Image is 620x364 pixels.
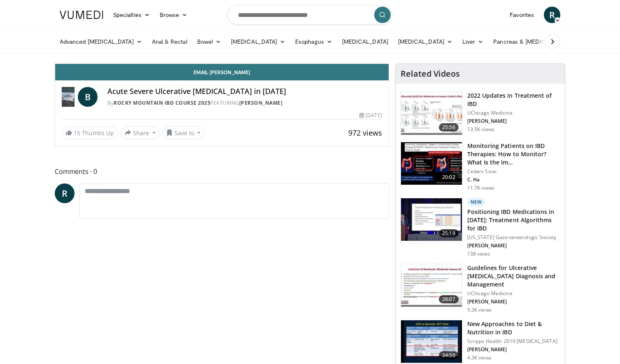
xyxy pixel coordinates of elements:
h4: Acute Severe Ulcerative [MEDICAL_DATA] in [DATE] [107,87,382,96]
img: VuMedi Logo [60,11,103,19]
a: 28:07 Guidelines for Ulcerative [MEDICAL_DATA] Diagnosis and Management UChicago Medicine [PERSON... [401,264,560,313]
span: 28:07 [439,295,459,303]
h3: Positioning IBD Medications in [DATE]: Treatment Algorithms for IBD [467,208,560,232]
a: R [544,7,560,23]
p: 4.3K views [467,355,492,361]
a: Anal & Rectal [147,33,192,50]
img: 5d508c2b-9173-4279-adad-7510b8cd6d9a.150x105_q85_crop-smart_upscale.jpg [401,264,462,307]
span: Comments 0 [55,166,389,177]
img: 0d1747ae-4eac-4456-b2f5-cd164c21000b.150x105_q85_crop-smart_upscale.jpg [401,320,462,363]
h4: Related Videos [401,69,460,79]
span: 25:56 [439,123,459,132]
p: Scripps Health: 2019 [MEDICAL_DATA] [467,338,560,345]
a: Bowel [192,33,226,50]
button: Save to [163,126,205,139]
a: [MEDICAL_DATA] [337,33,393,50]
h3: New Approaches to Diet & Nutrition in IBD [467,320,560,336]
a: [PERSON_NAME] [239,99,283,106]
a: Rocky Mountain IBD Course 2025 [114,99,210,106]
a: R [55,183,75,203]
div: [DATE] [359,112,382,119]
span: 25:19 [439,229,459,237]
p: [PERSON_NAME] [467,118,560,124]
a: [MEDICAL_DATA] [226,33,290,50]
p: [PERSON_NAME] [467,242,560,249]
p: C. Ha [467,176,560,183]
p: [US_STATE] Gastroenterologic Society [467,234,560,241]
a: 15 Thumbs Up [62,127,118,139]
a: Email [PERSON_NAME] [55,64,389,80]
a: Advanced [MEDICAL_DATA] [55,33,147,50]
span: 20:02 [439,173,459,181]
p: 11.7K views [467,185,494,191]
a: Favorites [505,7,539,23]
a: Pancreas & [MEDICAL_DATA] [488,33,585,50]
span: 15 [74,129,80,137]
p: UChicago Medicine [467,110,560,116]
a: 20:02 Monitoring Patients on IBD Therapies: How to Monitor? What Is the Im… Cedars Sinai C. Ha 11... [401,142,560,191]
img: 609225da-72ea-422a-b68c-0f05c1f2df47.150x105_q85_crop-smart_upscale.jpg [401,142,462,185]
a: [MEDICAL_DATA] [393,33,457,50]
img: 9393c547-9b5d-4ed4-b79d-9c9e6c9be491.150x105_q85_crop-smart_upscale.jpg [401,92,462,135]
a: 34:50 New Approaches to Diet & Nutrition in IBD Scripps Health: 2019 [MEDICAL_DATA] [PERSON_NAME]... [401,320,560,364]
h3: Guidelines for Ulcerative [MEDICAL_DATA] Diagnosis and Management [467,264,560,289]
a: Specialties [108,7,155,23]
a: Liver [457,33,488,50]
h3: Monitoring Patients on IBD Therapies: How to Monitor? What Is the Im… [467,142,560,167]
a: Esophagus [290,33,337,50]
div: By FEATURING [107,99,382,107]
span: 34:50 [439,351,459,359]
p: 5.3K views [467,307,492,313]
a: B [78,87,98,107]
img: 9ce3f8e3-680b-420d-aa6b-dcfa94f31065.150x105_q85_crop-smart_upscale.jpg [401,198,462,241]
p: [PERSON_NAME] [467,346,560,353]
p: 13.5K views [467,126,494,133]
button: Share [121,126,159,139]
a: 25:19 New Positioning IBD Medications in [DATE]: Treatment Algorithms for IBD [US_STATE] Gastroen... [401,198,560,257]
a: 25:56 2022 Updates in Treatment of IBD UChicago Medicine [PERSON_NAME] 13.5K views [401,92,560,135]
span: 972 views [348,128,382,138]
img: Rocky Mountain IBD Course 2025 [62,87,75,107]
p: Cedars Sinai [467,168,560,175]
p: UChicago Medicine [467,290,560,297]
p: 138 views [467,251,490,257]
h3: 2022 Updates in Treatment of IBD [467,92,560,108]
p: [PERSON_NAME] [467,298,560,305]
p: New [467,198,485,206]
a: Browse [155,7,193,23]
input: Search topics, interventions [228,5,392,25]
